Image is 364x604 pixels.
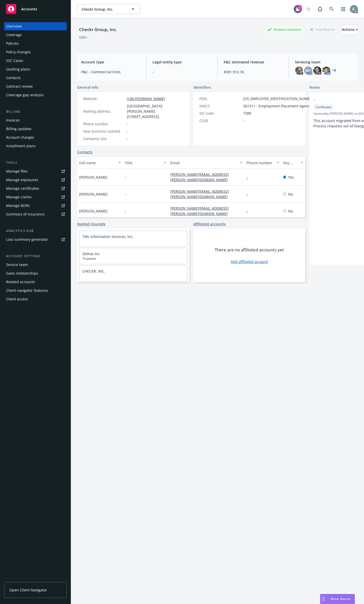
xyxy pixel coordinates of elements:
[4,91,67,99] a: Coverage gap analysis
[327,4,337,14] a: Search
[4,202,67,210] a: Manage BORs
[6,57,23,65] div: SSC Cases
[295,66,303,75] img: photo
[6,65,30,73] div: Quoting plans
[4,295,67,303] a: Client access
[127,136,128,141] span: -
[83,109,125,114] div: Mailing address
[244,157,281,169] button: Phone number
[83,129,125,134] div: Year business started
[4,167,67,175] a: Manage files
[6,39,19,47] div: Policies
[4,57,67,65] a: SSC Cases
[4,2,67,16] a: Accounts
[127,129,128,134] span: -
[243,103,315,109] span: 561311 - Employment Placement Agencies
[338,4,348,14] a: Switch app
[6,116,20,124] div: Invoices
[6,210,44,218] div: Summary of insurance
[127,103,183,119] span: [GEOGRAPHIC_DATA][PERSON_NAME][STREET_ADDRESS]
[6,82,33,90] div: Contract review
[288,191,293,197] span: No
[123,157,169,169] button: Title
[79,160,115,165] div: Full name
[125,191,126,197] span: -
[4,176,67,184] a: Manage exposures
[309,85,320,91] span: Notes
[4,39,67,47] a: Policies
[246,160,273,165] div: Phone number
[168,157,244,169] button: Email
[4,235,67,244] a: Loss summary generator
[342,25,358,34] div: Actions
[331,597,351,601] span: Nova Assist
[295,59,354,65] span: Servicing team
[152,69,211,75] span: -
[193,221,226,227] a: Affiliated accounts
[246,192,252,197] a: -
[6,48,31,56] div: Policy changes
[199,111,241,116] div: SIC code
[243,111,251,116] span: 7389
[4,109,67,114] div: Billing
[4,160,67,165] div: Tools
[79,35,88,40] div: DBA: -
[6,286,48,295] div: Client navigator features
[6,91,44,99] div: Coverage gap analysis
[320,594,355,604] button: Nova Assist
[4,193,67,201] a: Manage claims
[170,189,232,199] a: [PERSON_NAME][EMAIL_ADDRESS][PERSON_NAME][DOMAIN_NAME]
[4,48,67,56] a: Policy changes
[6,74,21,82] div: Contacts
[315,4,325,14] a: Report a Bug
[297,5,302,10] div: 1
[152,59,211,65] span: Legal entity type
[6,176,38,184] div: Manage exposures
[6,193,32,201] div: Manage claims
[6,184,39,192] div: Manage certificates
[320,594,327,604] div: Drag to move
[243,96,315,101] span: [US_EMPLOYER_IDENTIFICATION_NUMBER]
[193,85,211,90] span: Identifiers
[288,208,293,214] span: No
[4,82,67,90] a: Contract review
[82,256,184,261] span: Truework
[224,69,283,75] span: $381,912.76
[4,142,67,150] a: Installment plans
[81,7,125,12] span: Checkr Group, Inc.
[81,59,140,65] span: Account type
[322,66,330,75] img: photo
[83,96,125,101] div: Website
[21,7,37,11] span: Accounts
[4,116,67,124] a: Invoices
[82,269,105,274] a: CHECKR, INC.
[6,167,28,175] div: Manage files
[199,96,241,101] div: FEIN
[83,121,125,127] div: Phone number
[6,31,22,39] div: Coverage
[6,125,32,133] div: Billing updates
[6,142,36,150] div: Installment plans
[6,133,34,141] div: Account charges
[281,157,305,169] button: Key contact
[6,22,22,30] div: Overview
[83,136,125,141] div: Company size
[170,172,232,182] a: [PERSON_NAME][EMAIL_ADDRESS][PERSON_NAME][DOMAIN_NAME]
[288,175,294,180] span: Yes
[81,69,140,75] span: P&C - Commercial lines
[4,286,67,295] a: Client navigator features
[342,25,358,35] button: Actions
[79,191,107,197] span: [PERSON_NAME]
[6,202,30,210] div: Manage BORs
[215,247,284,253] span: There are no affiliated accounts yet
[4,269,67,277] a: Sales relationships
[127,96,165,101] a: [URL][DOMAIN_NAME]
[77,149,93,155] a: Contacts
[127,121,128,127] span: -
[77,85,98,90] span: General info
[246,175,252,180] a: -
[6,235,48,244] div: Loss summary generator
[6,295,28,303] div: Client access
[308,26,338,33] div: Total Rewards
